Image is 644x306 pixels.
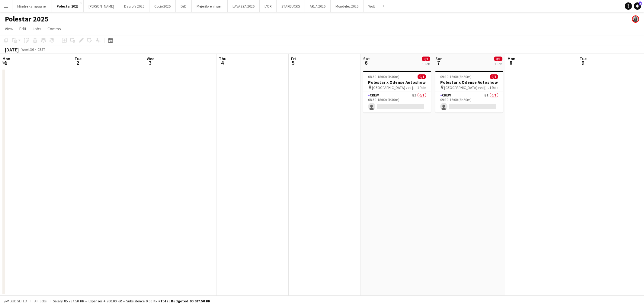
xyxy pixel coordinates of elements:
[331,0,364,12] button: Mondeléz 2025
[363,71,431,112] app-job-card: 08:30-18:00 (9h30m)0/1Polestar x Odense Autoshow [GEOGRAPHIC_DATA] ved [GEOGRAPHIC_DATA].1 RoleCr...
[176,0,192,12] button: BYD
[494,57,502,61] span: 0/1
[489,85,498,90] span: 1 Role
[444,85,489,90] span: [GEOGRAPHIC_DATA] ved [GEOGRAPHIC_DATA].
[435,56,443,61] span: Sun
[75,56,82,61] span: Tue
[74,59,82,66] span: 2
[3,298,28,304] button: Budgeted
[418,74,426,79] span: 0/1
[146,59,155,66] span: 3
[363,80,431,85] h3: Polestar x Odense Autoshow
[5,47,19,53] div: [DATE]
[634,2,641,10] a: 1
[19,26,26,31] span: Edit
[580,56,587,61] span: Tue
[422,57,430,61] span: 0/1
[10,299,27,303] span: Budgeted
[20,47,35,52] span: Week 36
[2,59,10,66] span: 1
[435,80,503,85] h3: Polestar x Odense Autoshow
[632,15,639,23] app-user-avatar: Mia Tidemann
[5,15,49,24] h1: Polestar 2025
[53,299,210,303] div: Salary 85 737.50 KR + Expenses 4 900.00 KR + Subsistence 0.00 KR =
[422,62,430,66] div: 1 Job
[147,56,155,61] span: Wed
[508,56,515,61] span: Mon
[5,26,13,31] span: View
[2,25,16,33] a: View
[228,0,260,12] button: LAVAZZA 2025
[277,0,305,12] button: STARBUCKS
[33,299,48,303] span: All jobs
[490,74,498,79] span: 0/1
[37,47,45,52] div: CEST
[52,0,84,12] button: Polestar 2025
[290,59,296,66] span: 5
[372,85,417,90] span: [GEOGRAPHIC_DATA] ved [GEOGRAPHIC_DATA].
[45,25,63,33] a: Comms
[2,56,10,61] span: Mon
[368,74,399,79] span: 08:30-18:00 (9h30m)
[17,25,29,33] a: Edit
[435,92,503,112] app-card-role: Crew8I0/109:10-16:00 (6h50m)
[363,92,431,112] app-card-role: Crew8I0/108:30-18:00 (9h30m)
[639,2,642,5] span: 1
[12,0,52,12] button: Mindre kampagner
[192,0,228,12] button: Mejeriforeningen
[579,59,587,66] span: 9
[219,56,226,61] span: Thu
[440,74,472,79] span: 09:10-16:00 (6h50m)
[507,59,515,66] span: 8
[32,26,41,31] span: Jobs
[435,71,503,112] app-job-card: 09:10-16:00 (6h50m)0/1Polestar x Odense Autoshow [GEOGRAPHIC_DATA] ved [GEOGRAPHIC_DATA].1 RoleCr...
[160,299,210,303] span: Total Budgeted 90 637.50 KR
[149,0,176,12] button: Cocio 2025
[305,0,331,12] button: ARLA 2025
[434,59,443,66] span: 7
[260,0,277,12] button: L'OR
[218,59,226,66] span: 4
[417,85,426,90] span: 1 Role
[494,62,502,66] div: 1 Job
[362,59,370,66] span: 6
[363,56,370,61] span: Sat
[30,25,44,33] a: Jobs
[291,56,296,61] span: Fri
[364,0,380,12] button: Wolt
[119,0,149,12] button: Dagrofa 2025
[47,26,61,31] span: Comms
[84,0,119,12] button: [PERSON_NAME]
